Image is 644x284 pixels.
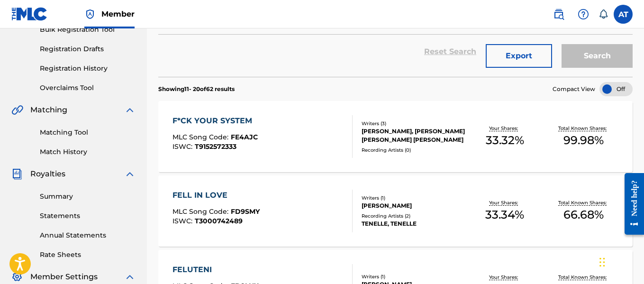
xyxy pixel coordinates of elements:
a: Registration Drafts [40,44,136,54]
div: Recording Artists ( 2 ) [362,212,465,220]
span: Member [101,9,135,19]
img: expand [124,271,136,283]
img: MLC Logo [11,7,48,21]
img: Matching [11,104,23,116]
img: expand [124,104,136,116]
a: F*CK YOUR SYSTEMMLC Song Code:FE4AJCISWC:T9152572333Writers (3)[PERSON_NAME], [PERSON_NAME] [PERS... [158,101,633,172]
div: FELUTENI [172,264,259,275]
img: Top Rightsholder [84,9,96,20]
iframe: Chat Widget [597,238,644,284]
a: Summary [40,192,136,202]
span: 66.68 % [563,206,604,223]
div: Drag [599,248,605,276]
span: ISWC : [172,142,195,151]
img: expand [124,168,136,180]
p: Total Known Shares: [558,125,609,132]
div: FELL IN LOVE [172,190,260,201]
iframe: Resource Center [617,166,644,242]
a: Matching Tool [40,128,136,137]
p: Showing 11 - 20 of 62 results [158,85,235,93]
p: Your Shares: [489,199,520,206]
img: search [553,9,564,20]
span: Royalties [30,168,65,180]
div: Notifications [599,9,608,19]
p: Your Shares: [489,125,520,132]
span: MLC Song Code : [172,133,231,141]
div: Writers ( 3 ) [362,120,465,127]
p: Your Shares: [489,274,520,281]
a: Match History [40,147,136,157]
a: FELL IN LOVEMLC Song Code:FD9SMYISWC:T3000742489Writers (1)[PERSON_NAME]Recording Artists (2)TENE... [158,175,633,247]
div: [PERSON_NAME], [PERSON_NAME] [PERSON_NAME] [PERSON_NAME] [362,127,465,144]
span: T3000742489 [195,217,243,225]
p: Total Known Shares: [558,274,609,281]
div: Writers ( 1 ) [362,273,465,280]
div: TENELLE, TENELLE [362,220,465,228]
span: Matching [30,104,67,116]
span: 33.32 % [486,132,524,149]
div: [PERSON_NAME] [362,202,465,210]
a: Public Search [549,5,568,24]
span: FE4AJC [231,133,258,141]
img: Member Settings [11,271,23,283]
a: Bulk Registration Tool [40,25,136,35]
span: T9152572333 [195,142,236,151]
button: Export [486,44,552,68]
div: Writers ( 1 ) [362,194,465,202]
a: Overclaims Tool [40,83,136,93]
a: Statements [40,211,136,221]
span: FD9SMY [231,207,260,216]
div: F*CK YOUR SYSTEM [172,115,258,127]
img: help [578,9,589,20]
img: Royalties [11,168,23,180]
div: Help [574,5,593,24]
span: MLC Song Code : [172,207,231,216]
a: Registration History [40,64,136,73]
span: 99.98 % [563,132,604,149]
div: Recording Artists ( 0 ) [362,147,465,154]
a: Rate Sheets [40,250,136,260]
a: Annual Statements [40,230,136,240]
span: 33.34 % [485,206,524,223]
span: Member Settings [30,271,98,283]
p: Total Known Shares: [558,199,609,206]
div: User Menu [614,5,633,24]
span: ISWC : [172,217,195,225]
span: Compact View [553,85,595,93]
